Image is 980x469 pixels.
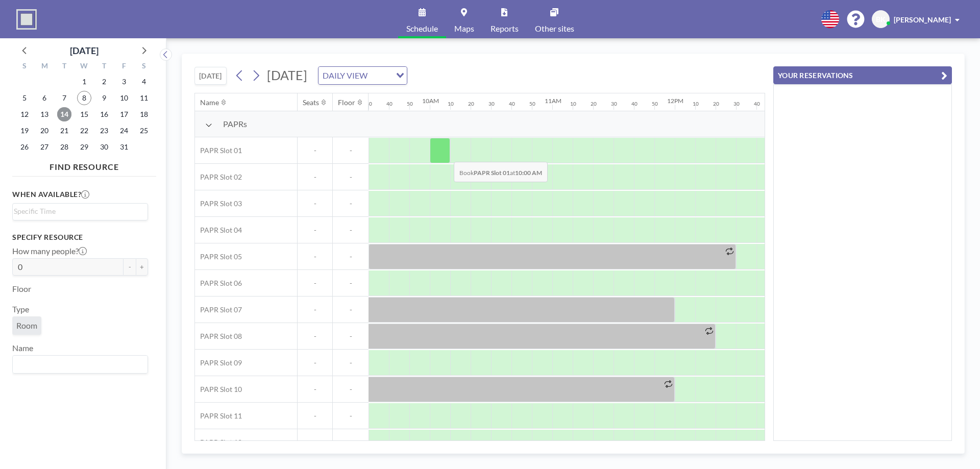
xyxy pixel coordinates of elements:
div: 40 [754,101,760,107]
span: Other sites [535,24,574,33]
span: Saturday, October 4, 2025 [137,75,151,89]
div: 11AM [545,97,561,105]
span: - [298,146,332,155]
span: Room [16,320,37,330]
div: Search for option [13,204,148,219]
span: - [333,332,369,341]
span: Reports [491,24,519,33]
div: 20 [591,101,597,107]
span: - [298,226,332,235]
div: 40 [631,101,638,107]
span: - [333,146,369,155]
b: 10:00 AM [515,169,542,177]
span: [DATE] [267,67,307,83]
span: Sunday, October 19, 2025 [17,124,32,138]
div: 20 [468,101,474,107]
span: Wednesday, October 15, 2025 [77,107,91,121]
div: 50 [407,101,413,107]
div: 10 [693,101,699,107]
label: How many people? [12,246,87,256]
div: 10 [448,101,454,107]
input: Search for option [14,358,142,371]
div: Floor [338,98,355,107]
div: Name [200,98,219,107]
div: 20 [713,101,719,107]
div: W [75,60,94,73]
span: - [298,358,332,367]
input: Search for option [14,206,142,217]
span: Friday, October 31, 2025 [117,140,131,154]
span: Sunday, October 26, 2025 [17,140,32,154]
div: 40 [509,101,515,107]
span: PAPR Slot 01 [195,146,242,155]
span: Tuesday, October 21, 2025 [57,124,71,138]
div: T [55,60,75,73]
span: Friday, October 24, 2025 [117,124,131,138]
span: Thursday, October 9, 2025 [97,91,111,105]
div: M [35,60,55,73]
span: PAPR Slot 12 [195,438,242,447]
div: Seats [303,98,319,107]
span: Sunday, October 5, 2025 [17,91,32,105]
span: Tuesday, October 14, 2025 [57,107,71,121]
span: - [333,252,369,261]
span: Tuesday, October 28, 2025 [57,140,71,154]
span: - [298,199,332,208]
div: [DATE] [70,43,99,58]
span: - [333,385,369,394]
div: S [134,60,154,73]
span: Monday, October 27, 2025 [37,140,52,154]
div: F [114,60,134,73]
span: Wednesday, October 29, 2025 [77,140,91,154]
button: [DATE] [194,67,227,85]
span: PAPR Slot 05 [195,252,242,261]
span: - [298,305,332,314]
span: Maps [454,24,474,33]
span: PAPR Slot 09 [195,358,242,367]
b: PAPR Slot 01 [474,169,510,177]
span: Monday, October 20, 2025 [37,124,52,138]
span: PAPRs [223,119,247,129]
span: Saturday, October 18, 2025 [137,107,151,121]
span: DAILY VIEW [321,69,370,82]
div: 40 [386,101,393,107]
span: - [298,172,332,182]
span: PAPR Slot 02 [195,172,242,182]
div: T [94,60,114,73]
input: Search for option [371,69,390,82]
span: Thursday, October 16, 2025 [97,107,111,121]
span: - [333,226,369,235]
span: Monday, October 13, 2025 [37,107,52,121]
span: Wednesday, October 1, 2025 [77,75,91,89]
img: organization-logo [16,9,37,30]
span: - [298,385,332,394]
div: S [15,60,35,73]
span: Monday, October 6, 2025 [37,91,52,105]
button: - [124,258,136,276]
span: Friday, October 3, 2025 [117,75,131,89]
div: Search for option [318,67,407,84]
div: 10AM [422,97,439,105]
div: 12PM [667,97,683,105]
span: Schedule [406,24,438,33]
span: - [333,438,369,447]
span: PAPR Slot 07 [195,305,242,314]
span: PAPR Slot 10 [195,385,242,394]
button: + [136,258,148,276]
div: 50 [652,101,658,107]
div: 10 [570,101,576,107]
span: BK [876,15,886,24]
h4: FIND RESOURCE [12,158,156,172]
span: [PERSON_NAME] [894,15,951,24]
span: Thursday, October 30, 2025 [97,140,111,154]
button: YOUR RESERVATIONS [773,66,952,84]
span: Wednesday, October 8, 2025 [77,91,91,105]
div: 30 [611,101,617,107]
div: 30 [488,101,495,107]
span: Tuesday, October 7, 2025 [57,91,71,105]
div: Search for option [13,356,148,373]
span: - [333,305,369,314]
span: - [333,358,369,367]
div: 30 [366,101,372,107]
label: Name [12,343,33,353]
